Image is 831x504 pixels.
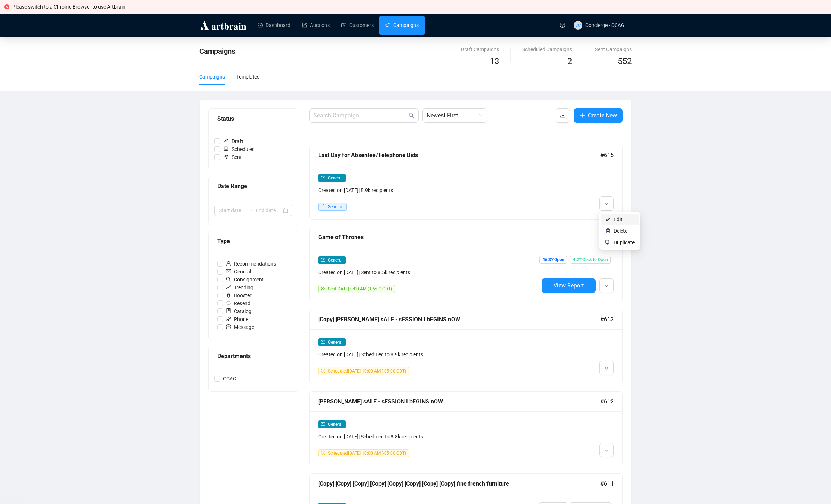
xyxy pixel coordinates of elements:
span: 552 [618,56,632,66]
span: mail [321,422,325,426]
span: 4.2% Click to Open [570,256,611,264]
div: [PERSON_NAME] sALE - sESSION I bEGINS nOW [318,397,600,406]
span: Sent [DATE] 9:00 AM (-05:00 CDT) [328,286,392,291]
span: user [226,261,231,266]
span: mail [321,175,325,180]
span: Sending [328,204,344,209]
span: General [328,422,343,427]
span: question-circle [560,23,565,28]
span: Create New [588,111,617,120]
span: General [223,268,254,276]
span: Concierge - CCAG [585,22,625,28]
input: End date [256,206,281,214]
span: Delete [614,228,627,234]
img: svg+xml;base64,PHN2ZyB4bWxucz0iaHR0cDovL3d3dy53My5vcmcvMjAwMC9zdmciIHhtbG5zOnhsaW5rPSJodHRwOi8vd3... [605,217,611,222]
span: 2 [567,56,572,66]
div: Departments [217,352,289,361]
span: Catalog [223,307,254,315]
span: Phone [223,315,251,323]
span: View Report [554,282,584,289]
a: Campaigns [385,16,419,35]
div: [Copy] [Copy] [Copy] [Copy] [Copy] [Copy] [Copy] [Copy] fine french furniture [318,479,600,488]
div: Campaigns [199,73,225,81]
div: Last Day for Absentee/Telephone Bids [318,151,600,160]
span: #612 [600,397,614,406]
span: mail [321,258,325,262]
input: Start date [219,206,244,214]
a: Dashboard [258,16,290,35]
a: Game of Thrones#614mailGeneralCreated on [DATE]| Sent to 8.5k recipientssendSent[DATE] 9:00 AM (-... [309,227,623,302]
a: Auctions [302,16,330,35]
span: send [321,286,325,291]
span: CC [576,22,581,28]
span: swap-right [247,208,253,213]
span: Campaigns [199,47,235,55]
span: down [604,202,609,206]
a: Customers [341,16,374,35]
div: [Copy] [PERSON_NAME] sALE - sESSION I bEGINS nOW [318,315,600,324]
span: Message [223,323,257,331]
div: Templates [236,73,259,81]
img: logo [199,19,248,31]
span: Recommendations [223,260,279,268]
span: search [226,277,231,282]
span: down [604,448,609,452]
span: down [604,366,609,370]
div: Created on [DATE] | Scheduled to 8.8k recipients [318,433,539,441]
span: plus [579,112,585,118]
span: Sent [220,153,245,161]
span: mail [321,340,325,344]
span: rocket [226,293,231,298]
a: Last Day for Absentee/Telephone Bids#615mailGeneralCreated on [DATE]| 8.9k recipientsloadingSending [309,145,623,220]
span: retweet [226,300,231,305]
span: CCAG [220,375,239,383]
span: Scheduled [DATE] 10:00 AM (-05:00 CDT) [328,369,406,374]
span: mail [226,269,231,274]
span: Trending [223,284,256,291]
div: Draft Campaigns [461,45,499,53]
span: message [226,324,231,329]
span: Consignment [223,276,267,284]
span: clock-circle [321,451,325,455]
span: Duplicate [614,240,635,245]
span: to [247,208,253,213]
span: Newest First [427,109,483,122]
span: clock-circle [321,369,325,373]
span: #613 [600,315,614,324]
span: 13 [490,56,499,66]
div: Type [217,237,289,246]
img: svg+xml;base64,PHN2ZyB4bWxucz0iaHR0cDovL3d3dy53My5vcmcvMjAwMC9zdmciIHdpZHRoPSIyNCIgaGVpZ2h0PSIyNC... [605,240,611,245]
div: Please switch to a Chrome Browser to use Artbrain. [12,3,827,11]
span: Draft [220,137,246,145]
span: loading [321,204,325,209]
img: svg+xml;base64,PHN2ZyB4bWxucz0iaHR0cDovL3d3dy53My5vcmcvMjAwMC9zdmciIHhtbG5zOnhsaW5rPSJodHRwOi8vd3... [605,228,611,234]
span: rise [226,285,231,290]
span: book [226,308,231,313]
a: [Copy] [PERSON_NAME] sALE - sESSION I bEGINS nOW#613mailGeneralCreated on [DATE]| Scheduled to 8.... [309,309,623,384]
div: Created on [DATE] | Scheduled to 8.9k recipients [318,351,539,358]
span: phone [226,316,231,321]
span: close-circle [4,4,9,9]
span: Scheduled [DATE] 10:00 AM (-05:00 CDT) [328,451,406,456]
div: Scheduled Campaigns [522,45,572,53]
span: General [328,258,343,263]
div: Created on [DATE] | 8.9k recipients [318,186,539,194]
div: Status [217,114,289,123]
button: View Report [542,278,596,293]
span: General [328,175,343,180]
div: Created on [DATE] | Sent to 8.5k recipients [318,268,539,276]
span: Edit [614,217,622,222]
span: 46.3% Open [539,256,567,264]
span: search [409,113,414,119]
span: #611 [600,479,614,488]
span: down [604,284,609,288]
span: download [560,112,566,118]
div: Sent Campaigns [595,45,632,53]
div: Date Range [217,182,289,191]
span: #615 [600,151,614,160]
span: Booster [223,291,254,299]
button: Create New [574,108,623,123]
span: Scheduled [220,145,258,153]
span: General [328,340,343,345]
div: Game of Thrones [318,233,600,242]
